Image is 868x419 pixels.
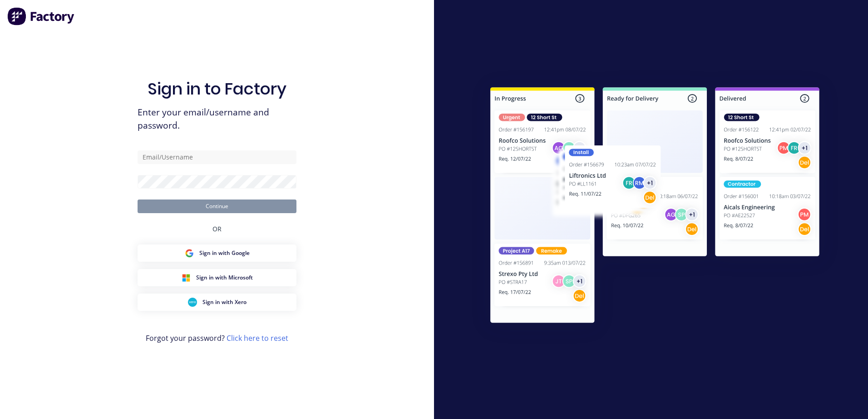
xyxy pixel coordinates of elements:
[188,298,197,307] img: Xero Sign in
[185,249,194,258] img: Google Sign in
[199,249,250,257] span: Sign in with Google
[202,298,247,306] span: Sign in with Xero
[138,244,296,262] button: Google Sign inSign in with Google
[212,213,222,244] div: OR
[138,200,296,213] button: Continue
[182,273,191,282] img: Microsoft Sign in
[196,274,253,282] span: Sign in with Microsoft
[138,294,296,311] button: Xero Sign inSign in with Xero
[138,150,296,164] input: Email/Username
[138,269,296,286] button: Microsoft Sign inSign in with Microsoft
[7,7,75,25] img: Factory
[148,79,286,99] h1: Sign in to Factory
[227,333,288,343] a: Click here to reset
[146,333,288,344] span: Forgot your password?
[470,69,839,344] img: Sign in
[138,106,296,132] span: Enter your email/username and password.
